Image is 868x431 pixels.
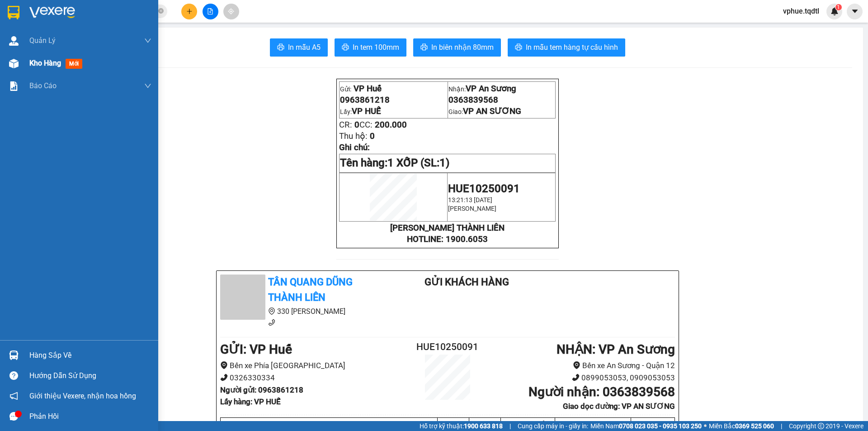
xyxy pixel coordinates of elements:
[633,420,672,427] div: Ghi chú
[9,371,18,380] span: question-circle
[158,8,164,14] span: close-circle
[66,59,82,69] span: mới
[448,205,496,212] span: [PERSON_NAME]
[439,156,449,169] span: 1)
[228,8,234,14] span: aim
[220,397,281,406] b: Lấy hàng : VP HUẾ
[144,82,151,90] span: down
[619,422,702,430] strong: 0708 023 035 - 0935 103 250
[335,38,406,57] button: printerIn tem 100mm
[268,319,275,326] span: phone
[818,423,824,429] span: copyright
[5,60,61,87] b: Bến xe Phía [GEOGRAPHIC_DATA]
[448,95,498,105] span: 0363839568
[9,392,18,400] span: notification
[503,420,552,427] div: Loại hàng gửi
[431,42,494,53] span: In biên nhận 80mm
[590,421,702,431] span: Miền Nam
[486,372,675,384] li: 0899053053, 0909053053
[557,420,628,427] div: Cước món hàng
[776,5,826,17] span: vphue.tqdtl
[486,360,675,372] li: Bến xe An Sương - Quận 12
[425,276,509,288] b: Gửi khách hàng
[463,106,521,116] span: VP AN SƯƠNG
[9,412,18,421] span: message
[62,61,69,67] span: environment
[29,59,61,67] span: Kho hàng
[339,131,368,141] span: Thu hộ:
[220,385,303,394] b: Người gửi : 0963861218
[223,420,435,427] div: Tên (giá trị hàng)
[29,349,151,362] div: Hàng sắp về
[464,422,503,430] strong: 1900 633 818
[277,43,284,52] span: printer
[158,7,164,16] span: close-circle
[29,369,151,383] div: Hướng dẫn sử dụng
[781,421,782,431] span: |
[9,59,19,68] img: warehouse-icon
[181,4,197,19] button: plus
[835,4,842,10] sup: 1
[359,120,373,130] span: CC:
[9,81,19,91] img: solution-icon
[353,42,399,53] span: In tem 100mm
[5,49,62,59] li: VP VP Huế
[851,7,859,15] span: caret-down
[342,43,349,52] span: printer
[472,420,498,427] div: KG/[PERSON_NAME]
[847,4,863,19] button: caret-down
[420,43,428,52] span: printer
[518,421,588,431] span: Cung cấp máy in - giấy in:
[410,340,486,355] h2: HUE10250091
[339,120,352,130] span: CR:
[29,410,151,423] div: Phản hồi
[375,120,407,130] span: 200.000
[354,120,359,130] span: 0
[704,424,707,428] span: ⚪️
[144,37,151,44] span: down
[387,156,449,169] span: 1 XỐP (SL:
[370,131,375,141] span: 0
[9,36,19,46] img: warehouse-icon
[62,49,120,59] li: VP VP An Sương
[340,84,447,94] p: Gửi:
[220,372,410,384] li: 0326330334
[735,422,774,430] strong: 0369 525 060
[407,234,488,244] strong: HOTLINE: 1900.6053
[220,342,292,357] b: GỬI : VP Huế
[340,156,449,169] span: Tên hàng:
[268,276,353,303] b: Tân Quang Dũng Thành Liên
[440,420,467,427] div: SL
[413,38,501,57] button: printerIn biên nhận 80mm
[509,421,511,431] span: |
[709,421,774,431] span: Miền Bắc
[29,80,57,91] span: Báo cáo
[340,95,390,105] span: 0963861218
[466,84,516,94] span: VP An Sương
[340,108,381,115] span: Lấy:
[8,6,19,19] img: logo-vxr
[526,42,618,53] span: In mẫu tem hàng tự cấu hình
[515,43,522,52] span: printer
[448,196,492,204] span: 13:21:13 [DATE]
[352,106,381,116] span: VP HUẾ
[420,421,503,431] span: Hỗ trợ kỹ thuật:
[288,42,321,53] span: In mẫu A5
[830,7,839,15] img: icon-new-feature
[270,38,328,57] button: printerIn mẫu A5
[837,4,840,10] span: 1
[448,182,520,195] span: HUE10250091
[220,306,388,317] li: 330 [PERSON_NAME]
[508,38,625,57] button: printerIn mẫu tem hàng tự cấu hình
[220,360,410,372] li: Bến xe Phía [GEOGRAPHIC_DATA]
[563,402,675,411] b: Giao dọc đường: VP AN SƯƠNG
[29,35,56,46] span: Quản Lý
[207,8,213,14] span: file-add
[223,4,239,19] button: aim
[448,108,521,115] span: Giao:
[390,223,505,233] strong: [PERSON_NAME] THÀNH LIÊN
[220,361,228,369] span: environment
[29,390,136,402] span: Giới thiệu Vexere, nhận hoa hồng
[268,308,275,315] span: environment
[220,374,228,381] span: phone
